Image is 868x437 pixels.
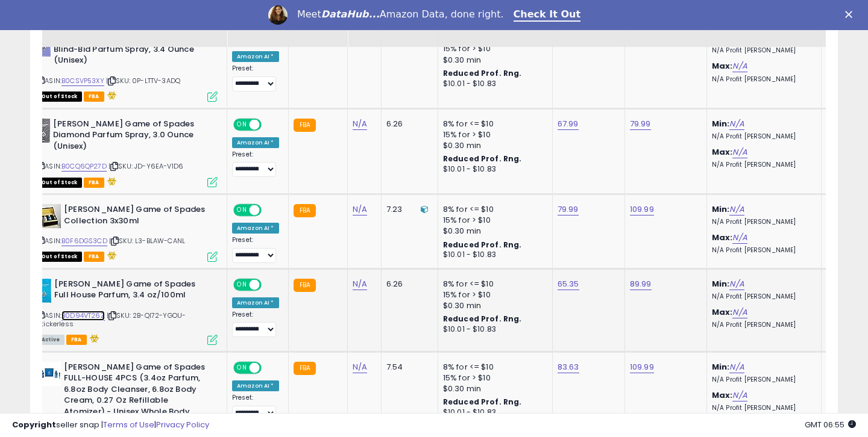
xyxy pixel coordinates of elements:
[630,361,654,373] a: 109.99
[443,204,543,215] div: 8% for <= $10
[260,205,279,215] span: OFF
[443,397,522,407] b: Reduced Prof. Rng.
[443,300,543,311] div: $0.30 min
[353,203,367,215] a: N/A
[712,218,812,226] p: N/A Profit [PERSON_NAME]
[232,297,279,308] div: Amazon AI *
[232,223,279,234] div: Amazon AI *
[558,203,579,215] a: 79.99
[232,236,279,263] div: Preset:
[37,279,51,303] img: 41NY3IpTk3L._SL40_.jpg
[294,279,316,292] small: FBA
[732,60,747,72] a: N/A
[630,203,654,215] a: 109.99
[109,236,185,246] span: | SKU: L3-BLAW-CANL
[712,75,812,84] p: N/A Profit [PERSON_NAME]
[443,324,543,335] div: $10.01 - $10.83
[37,119,50,143] img: 51reoI+8vjL._SL40_.jpg
[232,311,279,338] div: Preset:
[712,361,730,373] b: Min:
[805,419,856,430] span: 2025-10-13 06:55 GMT
[12,420,209,431] div: seller snap | |
[84,252,104,262] span: FBA
[87,334,99,342] i: hazardous material
[294,204,316,217] small: FBA
[443,290,543,300] div: 15% for > $10
[443,383,543,394] div: $0.30 min
[61,311,105,321] a: B0D94VT26Z
[37,252,82,262] span: All listings that are currently out of stock and unavailable for purchase on Amazon
[443,164,543,175] div: $10.01 - $10.83
[712,389,733,401] b: Max:
[443,79,543,89] div: $10.01 - $10.83
[61,161,107,172] a: B0CQ6QP27D
[443,250,543,260] div: $10.01 - $10.83
[443,140,543,151] div: $0.30 min
[84,178,104,188] span: FBA
[260,119,279,129] span: OFF
[443,119,543,129] div: 8% for <= $10
[54,279,201,304] b: [PERSON_NAME] Game of Spades Full House Parfum, 3.4 oz/100ml
[260,279,279,290] span: OFF
[232,394,279,421] div: Preset:
[37,311,186,329] span: | SKU: 2B-QI72-YGOU-stickerless
[712,321,812,329] p: N/A Profit [PERSON_NAME]
[732,232,747,244] a: N/A
[558,361,579,373] a: 83.63
[443,279,543,290] div: 8% for <= $10
[712,376,812,384] p: N/A Profit [PERSON_NAME]
[64,204,210,229] b: [PERSON_NAME] Game of Spades Collection 3x30ml
[37,178,82,188] span: All listings that are currently out of stock and unavailable for purchase on Amazon
[712,60,733,72] b: Max:
[443,215,543,226] div: 15% for > $10
[712,203,730,215] b: Min:
[37,362,61,386] img: 31WfQihOnTL._SL40_.jpg
[443,43,543,54] div: 15% for > $10
[12,419,56,430] strong: Copyright
[104,177,117,185] i: hazardous material
[558,278,579,290] a: 65.35
[37,279,218,344] div: ASIN:
[732,389,747,401] a: N/A
[232,380,279,391] div: Amazon AI *
[630,278,652,290] a: 89.99
[232,64,279,91] div: Preset:
[106,76,180,85] span: | SKU: 0P-LTTV-3ADQ
[443,362,543,373] div: 8% for <= $10
[712,293,812,301] p: N/A Profit [PERSON_NAME]
[712,46,812,55] p: N/A Profit [PERSON_NAME]
[234,205,250,215] span: ON
[558,118,579,130] a: 67.99
[443,129,543,140] div: 15% for > $10
[353,278,367,290] a: N/A
[630,118,651,130] a: 79.99
[712,246,812,255] p: N/A Profit [PERSON_NAME]
[294,362,316,375] small: FBA
[353,118,367,130] a: N/A
[232,150,279,178] div: Preset:
[729,361,744,373] a: N/A
[845,11,857,18] div: Close
[712,232,733,243] b: Max:
[353,361,367,373] a: N/A
[156,419,209,430] a: Privacy Policy
[386,279,429,290] div: 6.26
[712,306,733,318] b: Max:
[443,314,522,324] b: Reduced Prof. Rng.
[443,153,522,164] b: Reduced Prof. Rng.
[232,51,279,62] div: Amazon AI *
[443,68,522,78] b: Reduced Prof. Rng.
[443,240,522,250] b: Reduced Prof. Rng.
[104,251,117,259] i: hazardous material
[104,91,117,99] i: hazardous material
[729,118,744,130] a: N/A
[732,146,747,158] a: N/A
[61,236,107,246] a: B0F6DGS3CD
[297,8,504,20] div: Meet Amazon Data, done right.
[321,8,380,20] i: DataHub...
[443,373,543,383] div: 15% for > $10
[232,137,279,148] div: Amazon AI *
[732,306,747,318] a: N/A
[37,204,218,261] div: ASIN:
[386,204,429,215] div: 7.23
